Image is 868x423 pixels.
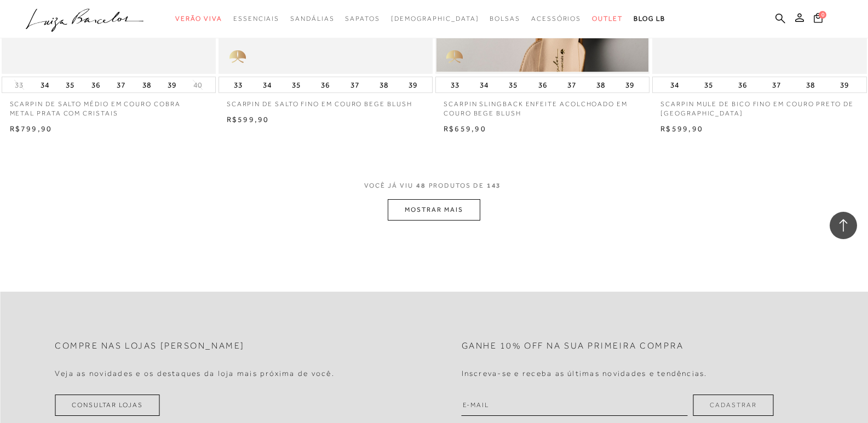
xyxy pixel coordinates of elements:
[592,15,623,22] span: Outlet
[55,369,335,378] h4: Veja as novidades e os destaques da loja mais próxima de você.
[164,77,180,92] button: 39
[505,77,521,92] button: 35
[190,80,205,90] button: 40
[701,77,716,92] button: 35
[391,9,479,29] a: noSubCategoriesText
[535,77,550,92] button: 36
[55,341,245,351] h2: Compre nas lojas [PERSON_NAME]
[810,12,826,27] button: 0
[376,77,392,92] button: 38
[88,77,104,92] button: 36
[175,15,222,22] span: Verão Viva
[318,77,333,92] button: 36
[231,77,246,92] button: 33
[37,77,53,92] button: 34
[693,395,773,416] button: Cadastrar
[462,395,688,416] input: E-mail
[837,77,852,92] button: 39
[391,15,479,22] span: [DEMOGRAPHIC_DATA]
[290,9,334,29] a: categoryNavScreenReaderText
[652,93,866,118] a: SCARPIN MULE DE BICO FINO EM COURO PRETO DE [GEOGRAPHIC_DATA]
[444,124,486,133] span: R$659,90
[435,41,474,74] img: golden_caliandra_v6.png
[416,182,426,189] span: 48
[462,369,708,378] h4: Inscreva-se e receba as últimas novidades e tendências.
[388,199,480,221] button: MOSTRAR MAIS
[219,93,433,109] a: SCARPIN DE SALTO FINO EM COURO BEGE BLUSH
[622,77,637,92] button: 39
[405,77,421,92] button: 39
[634,9,665,29] a: BLOG LB
[447,77,463,92] button: 33
[634,15,665,22] span: BLOG LB
[345,15,380,22] span: Sapatos
[592,9,623,29] a: categoryNavScreenReaderText
[531,15,581,22] span: Acessórios
[347,77,363,92] button: 37
[564,77,579,92] button: 37
[660,124,703,133] span: R$599,90
[462,341,684,351] h2: Ganhe 10% off na sua primeira compra
[219,41,257,74] img: golden_caliandra_v6.png
[113,77,129,92] button: 37
[364,182,504,189] span: VOCÊ JÁ VIU PRODUTOS DE
[803,77,818,92] button: 38
[233,15,279,22] span: Essenciais
[490,15,520,22] span: Bolsas
[10,124,53,133] span: R$799,90
[769,77,784,92] button: 37
[490,9,520,29] a: categoryNavScreenReaderText
[476,77,492,92] button: 34
[435,93,649,118] a: SCARPIN SLINGBACK ENFEITE ACOLCHOADO EM COURO BEGE BLUSH
[2,93,216,118] a: SCARPIN DE SALTO MÉDIO EM COURO COBRA METAL PRATA COM CRISTAIS
[139,77,154,92] button: 38
[233,9,279,29] a: categoryNavScreenReaderText
[345,9,380,29] a: categoryNavScreenReaderText
[290,15,334,22] span: Sandálias
[735,77,750,92] button: 36
[289,77,304,92] button: 35
[593,77,608,92] button: 38
[531,9,581,29] a: categoryNavScreenReaderText
[175,9,222,29] a: categoryNavScreenReaderText
[260,77,275,92] button: 34
[62,77,78,92] button: 35
[12,80,27,90] button: 33
[487,182,502,189] span: 143
[55,395,160,416] a: Consultar Lojas
[227,115,269,124] span: R$599,90
[819,11,826,19] span: 0
[667,77,682,92] button: 34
